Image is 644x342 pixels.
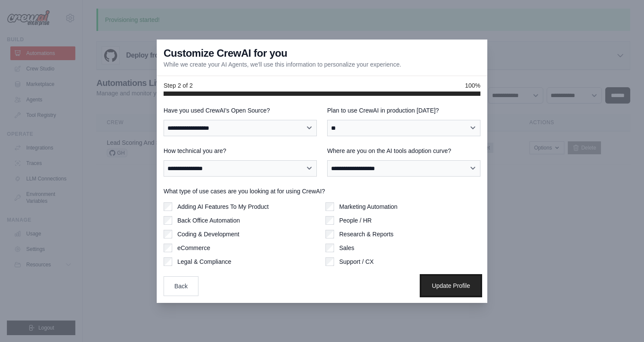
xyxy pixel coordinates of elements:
[327,106,480,115] label: Plan to use CrewAI in production [DATE]?
[164,276,198,296] button: Back
[465,81,480,90] span: 100%
[164,81,193,90] span: Step 2 of 2
[177,244,210,252] label: eCommerce
[327,147,480,155] label: Where are you on the AI tools adoption curve?
[339,257,374,266] label: Support / CX
[164,147,317,155] label: How technical you are?
[164,187,480,195] label: What type of use cases are you looking at for using CrewAI?
[339,244,354,252] label: Sales
[339,230,393,238] label: Research & Reports
[177,230,239,238] label: Coding & Development
[339,216,372,225] label: People / HR
[164,106,317,115] label: Have you used CrewAI's Open Source?
[339,202,397,211] label: Marketing Automation
[164,46,287,60] h3: Customize CrewAI for you
[177,216,240,225] label: Back Office Automation
[177,257,231,266] label: Legal & Compliance
[421,276,480,296] button: Update Profile
[164,60,401,69] p: While we create your AI Agents, we'll use this information to personalize your experience.
[177,202,269,211] label: Adding AI Features To My Product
